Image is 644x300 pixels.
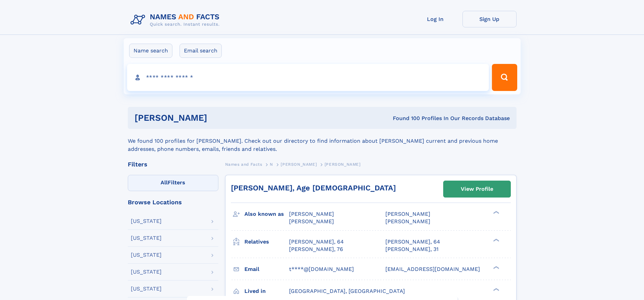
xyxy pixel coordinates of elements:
span: [PERSON_NAME] [385,218,430,225]
button: Search Button [492,64,517,91]
a: N [270,160,273,168]
span: All [161,179,168,186]
label: Email search [180,44,222,58]
h3: Email [244,263,289,275]
h3: Also known as [244,208,289,220]
a: [PERSON_NAME] [281,160,317,168]
div: Filters [128,161,218,167]
input: search input [127,64,489,91]
div: ❯ [492,210,500,215]
a: [PERSON_NAME], Age [DEMOGRAPHIC_DATA] [231,184,396,192]
div: Found 100 Profiles In Our Records Database [300,115,510,122]
div: [US_STATE] [131,252,162,258]
span: [GEOGRAPHIC_DATA], [GEOGRAPHIC_DATA] [289,288,405,294]
span: [PERSON_NAME] [385,211,430,217]
a: [PERSON_NAME], 31 [385,246,438,253]
label: Name search [129,44,172,58]
label: Filters [128,175,218,191]
div: We found 100 profiles for [PERSON_NAME]. Check out our directory to find information about [PERSO... [128,129,517,153]
div: [US_STATE] [131,286,162,292]
div: [US_STATE] [131,269,162,275]
div: ❯ [492,238,500,242]
span: [PERSON_NAME] [289,211,334,217]
span: N [270,162,273,167]
h1: [PERSON_NAME] [135,114,300,122]
div: [US_STATE] [131,235,162,241]
a: Sign Up [462,11,517,27]
a: Names and Facts [225,160,262,168]
span: [PERSON_NAME] [289,218,334,225]
a: View Profile [444,181,510,197]
a: Log In [408,11,462,27]
div: [US_STATE] [131,218,162,224]
h3: Relatives [244,236,289,248]
div: ❯ [492,287,500,292]
span: [EMAIL_ADDRESS][DOMAIN_NAME] [385,266,480,272]
a: [PERSON_NAME], 64 [289,238,344,246]
span: [PERSON_NAME] [281,162,317,167]
div: Browse Locations [128,199,218,205]
div: View Profile [461,181,493,197]
h3: Lived in [244,285,289,297]
a: [PERSON_NAME], 76 [289,246,343,253]
div: ❯ [492,265,500,270]
a: [PERSON_NAME], 64 [385,238,440,246]
span: [PERSON_NAME] [325,162,361,167]
img: Logo Names and Facts [128,11,225,29]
